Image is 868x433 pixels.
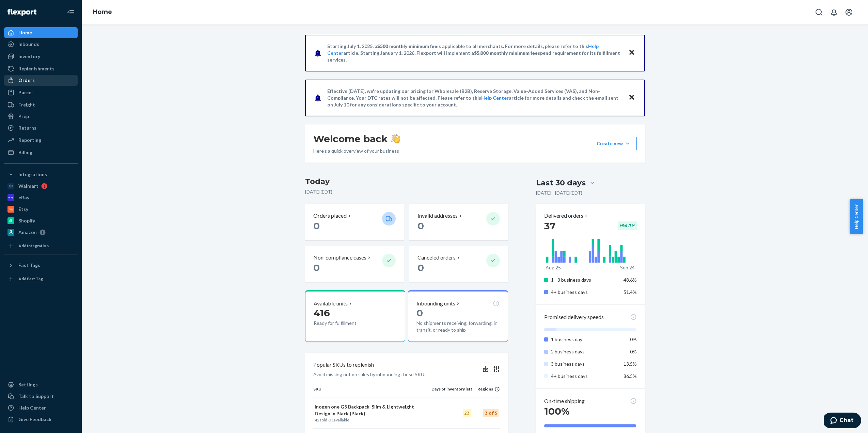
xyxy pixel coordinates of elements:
p: Starting July 1, 2025, a is applicable to all merchants. For more details, please refer to this a... [327,43,622,63]
div: Orders [18,77,35,84]
button: Available units416Ready for fulfillment [305,290,405,342]
span: 416 [314,307,330,319]
p: Aug 25 [546,264,561,271]
h1: Welcome back [313,133,400,145]
div: Integrations [18,171,47,178]
p: Effective [DATE], we're updating our pricing for Wholesale (B2B), Reserve Storage, Value-Added Se... [327,88,622,108]
div: Billing [18,149,32,156]
p: 4+ business days [551,289,618,296]
span: 0 [416,307,423,319]
button: Non-compliance cases 0 [305,246,404,282]
span: 42 [315,417,319,422]
div: Inventory [18,53,40,60]
a: Parcel [4,87,78,98]
span: $500 monthly minimum fee [377,43,437,49]
iframe: Opens a widget where you can chat to one of our agents [824,413,861,430]
a: Inbounds [4,39,78,50]
span: 100% [544,405,570,417]
p: Available units [314,300,348,307]
p: sold · available [315,417,430,423]
div: Settings [18,381,38,388]
button: Open account menu [842,5,856,19]
span: 86.5% [624,373,637,379]
button: Integrations [4,169,78,180]
p: 2 business days [551,348,618,355]
p: Promised delivery speeds [544,313,604,321]
p: 1 - 3 business days [551,277,618,283]
button: Orders placed 0 [305,204,404,240]
span: 0 [313,262,320,273]
th: SKU [313,386,431,398]
p: Ready for fulfillment [314,320,377,327]
div: Give Feedback [18,416,51,423]
button: Close [627,93,636,103]
div: Walmart [18,183,38,189]
div: Talk to Support [18,393,54,400]
a: Billing [4,147,78,158]
button: Canceled orders 0 [409,246,508,282]
span: 0 [417,262,424,273]
p: Avoid missing out on sales by inbounding these SKUs [313,371,427,378]
button: Help Center [850,199,863,234]
button: Fast Tags [4,260,78,271]
ol: breadcrumbs [87,2,117,22]
span: 0% [630,349,637,354]
div: Add Fast Tag [18,276,43,282]
p: Non-compliance cases [313,254,366,262]
span: 13.5% [624,361,637,367]
div: Parcel [18,89,33,96]
span: 0% [630,336,637,342]
span: 0 [313,220,320,232]
button: Delivered orders [544,212,589,220]
img: hand-wave emoji [391,134,400,144]
div: Fast Tags [18,262,40,269]
button: Create new [591,137,637,150]
div: 3 of 5 [483,409,499,417]
span: 0 [417,220,424,232]
p: 1 business day [551,336,618,343]
div: Last 30 days [536,178,586,188]
a: Inventory [4,51,78,62]
th: Days of inventory left [431,386,472,398]
button: Talk to Support [4,391,78,402]
button: Close Navigation [64,5,78,19]
a: Help Center [481,95,509,101]
p: [DATE] ( EDT ) [305,188,508,195]
div: Etsy [18,206,28,213]
a: Home [93,8,112,16]
span: $5,000 monthly minimum fee [474,50,538,56]
div: Inbounds [18,41,39,48]
button: Inbounding units0No shipments receiving, forwarding, in transit, or ready to ship [408,290,508,342]
div: Freight [18,101,35,108]
div: Reporting [18,137,41,144]
a: Amazon [4,227,78,238]
span: 51.4% [624,289,637,295]
p: Inbounding units [416,300,455,307]
span: 31 [329,417,334,422]
p: Invalid addresses [417,212,458,220]
div: Help Center [18,404,46,411]
p: 3 business days [551,361,618,367]
div: Replenishments [18,65,54,72]
button: Close [627,48,636,58]
a: Help Center [4,402,78,413]
a: Settings [4,379,78,390]
p: Canceled orders [417,254,456,262]
a: Freight [4,99,78,110]
p: Orders placed [313,212,347,220]
span: 48.6% [624,277,637,283]
a: Prep [4,111,78,122]
p: Popular SKUs to replenish [313,361,374,369]
a: Reporting [4,135,78,146]
a: Replenishments [4,63,78,74]
a: Etsy [4,204,78,215]
div: Shopify [18,217,35,224]
a: Shopify [4,215,78,226]
p: [DATE] - [DATE] ( EDT ) [536,189,582,196]
div: + 94.7 % [618,221,637,230]
a: Walmart [4,181,78,191]
a: Returns [4,122,78,133]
